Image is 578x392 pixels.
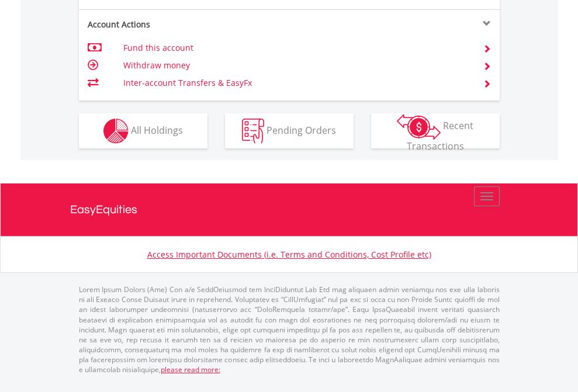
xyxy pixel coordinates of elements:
[225,113,354,148] button: Pending Orders
[79,19,289,30] div: Account Actions
[79,285,500,374] p: Lorem Ipsum Dolors (Ame) Con a/e SeddOeiusmod tem InciDiduntut Lab Etd mag aliquaen admin veniamq...
[161,365,220,374] a: please read more:
[79,113,207,148] button: All Holdings
[371,113,500,148] button: Recent Transactions
[397,114,441,140] img: transactions-zar-wht.png
[147,249,431,260] a: Access Important Documents (i.e. Terms and Conditions, Cost Profile etc)
[131,123,183,136] span: All Holdings
[123,39,469,57] td: Fund this account
[242,119,264,144] img: pending_instructions-wht.png
[123,57,469,74] td: Withdraw money
[266,123,336,136] span: Pending Orders
[70,183,508,236] a: EasyEquities
[103,119,129,144] img: holdings-wht.png
[123,74,469,92] td: Inter-account Transfers & EasyFx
